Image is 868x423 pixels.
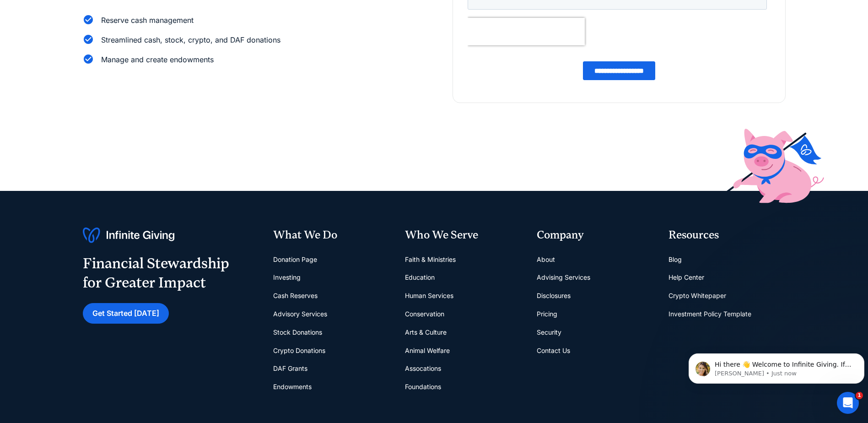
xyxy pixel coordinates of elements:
a: Investing [273,268,301,287]
div: Company [537,228,654,243]
a: Education [405,268,435,287]
a: Faith & Ministries [405,250,456,269]
a: Cash Reserves [273,287,318,305]
a: Security [537,323,561,342]
a: Advisory Services [273,305,327,323]
iframe: Intercom live chat [837,392,859,414]
div: Resources [669,228,786,243]
a: Human Services [405,287,453,305]
a: Get Started [DATE] [83,303,169,324]
div: Streamlined cash, stock, crypto, and DAF donations [101,34,280,46]
a: Assocations [405,359,441,378]
div: What We Do [273,228,390,243]
div: Who We Serve [405,228,522,243]
a: Conservation [405,305,444,323]
a: Advising Services [537,268,590,287]
a: Donation Page [273,250,317,269]
iframe: Intercom notifications message [685,334,868,398]
a: Investment Policy Template [669,305,751,323]
a: Arts & Culture [405,323,447,342]
span: 1 [856,392,863,399]
a: Animal Welfare [405,342,450,360]
a: Foundations [405,378,441,396]
a: Help Center [669,268,704,287]
a: Crypto Whitepaper [669,287,726,305]
div: Manage and create endowments [101,54,214,66]
a: Endowments [273,378,312,396]
a: Crypto Donations [273,342,325,360]
a: Blog [669,250,682,269]
a: Stock Donations [273,323,322,342]
a: Disclosures [537,287,571,305]
a: Pricing [537,305,557,323]
div: Financial Stewardship for Greater Impact [83,254,229,292]
a: Contact Us [537,342,570,360]
div: Reserve cash management [101,14,194,27]
a: About [537,250,555,269]
a: DAF Grants [273,359,307,378]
